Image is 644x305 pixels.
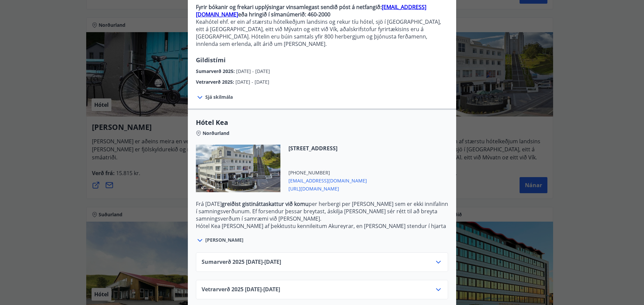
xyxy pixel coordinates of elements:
p: Hótel Kea [PERSON_NAME] af þekktustu kennileitum Akureyrar, en [PERSON_NAME] stendur í hjarta mið... [196,222,448,252]
span: [DATE] - [DATE] [236,68,270,74]
span: [URL][DOMAIN_NAME] [288,184,367,192]
span: [PHONE_NUMBER] [288,169,367,176]
span: [EMAIL_ADDRESS][DOMAIN_NAME] [288,176,367,184]
span: [STREET_ADDRESS] [288,145,367,152]
strong: greiðist gistináttaskattur við komu [222,200,309,208]
span: Sumarverð 2025 : [196,68,236,74]
p: Keahótel ehf. er ein af stærstu hótelkeðjum landsins og rekur tíu hótel, sjö í [GEOGRAPHIC_DATA],... [196,18,448,48]
a: [EMAIL_ADDRESS][DOMAIN_NAME] [196,3,426,18]
span: Hótel Kea [196,118,448,127]
span: Gildistími [196,56,226,64]
span: Vetrarverð 2025 : [196,79,235,85]
strong: eða hringið í símanúmerið: 460-2000 [238,11,330,18]
span: [DATE] - [DATE] [235,79,269,85]
strong: Fyrir bókanir og frekari upplýsingar vinsamlegast sendið póst á netfangið: [196,3,382,11]
p: Frá [DATE] per herbergi per [PERSON_NAME] sem er ekki innifalinn í samningsverðunum. Ef forsendur... [196,200,448,222]
span: Sjá skilmála [205,94,233,100]
span: Norðurland [203,130,229,137]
